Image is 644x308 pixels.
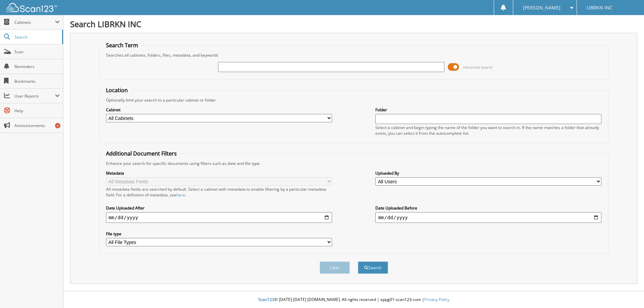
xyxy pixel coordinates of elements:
[106,170,332,176] label: Metadata
[103,161,605,166] div: Enhance your search for specific documents using filters such as date and file type.
[375,107,601,113] label: Folder
[14,64,60,69] span: Reminders
[375,205,601,211] label: Date Uploaded Before
[424,297,449,302] a: Privacy Policy
[14,19,55,25] span: Cabinets
[14,49,60,55] span: Scan
[106,186,332,198] div: All metadata fields are searched by default. Select a cabinet with metadata to enable filtering b...
[106,205,332,211] label: Date Uploaded After
[375,125,601,136] div: Select a cabinet and begin typing the name of the folder you want to search in. If the name match...
[103,97,605,103] div: Optionally limit your search to a particular cabinet or folder
[320,261,350,274] button: Clear
[14,34,59,40] span: Search
[106,107,332,113] label: Cabinet
[103,52,605,58] div: Searches all cabinets, folders, files, metadata, and keywords
[14,93,55,99] span: User Reports
[375,170,601,176] label: Uploaded By
[103,42,142,49] legend: Search Term
[70,18,637,29] h1: Search LIBRKN INC
[63,292,644,308] div: © [DATE]-[DATE] [DOMAIN_NAME]. All rights reserved | appg01-scan123-com |
[106,212,332,223] input: start
[523,6,560,10] span: [PERSON_NAME]
[14,123,60,128] span: Announcements
[176,192,185,198] a: here
[7,3,57,12] img: scan123-logo-white.svg
[106,231,332,237] label: File type
[587,6,612,10] span: LIBRKN INC
[103,150,180,157] legend: Additional Document Filters
[14,108,60,114] span: Help
[463,65,493,70] span: Advanced Search
[55,123,60,128] div: 4
[358,261,388,274] button: Search
[103,86,131,94] legend: Location
[258,297,274,302] span: Scan123
[14,78,60,84] span: Bookmarks
[375,212,601,223] input: end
